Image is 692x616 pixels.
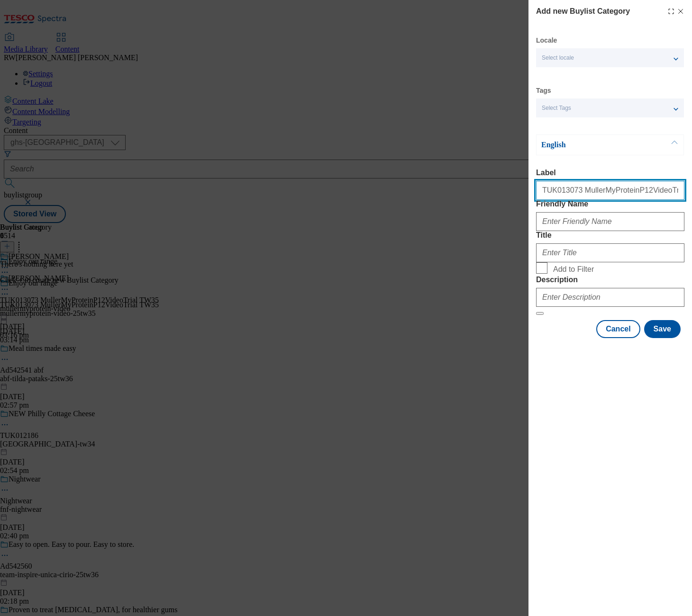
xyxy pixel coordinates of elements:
[553,265,594,274] span: Add to Filter
[542,105,571,112] span: Select Tags
[536,181,684,200] input: Enter Label
[536,6,630,17] h4: Add new Buylist Category
[542,54,574,62] span: Select locale
[536,98,684,117] button: Select Tags
[536,48,684,67] button: Select locale
[536,288,684,307] input: Enter Description
[596,320,640,338] button: Cancel
[536,38,557,43] label: Locale
[536,88,551,93] label: Tags
[644,320,681,338] button: Save
[536,231,684,240] label: Title
[536,276,684,284] label: Description
[536,200,684,208] label: Friendly Name
[536,169,684,177] label: Label
[541,140,641,150] p: English
[536,243,684,262] input: Enter Title
[536,212,684,231] input: Enter Friendly Name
